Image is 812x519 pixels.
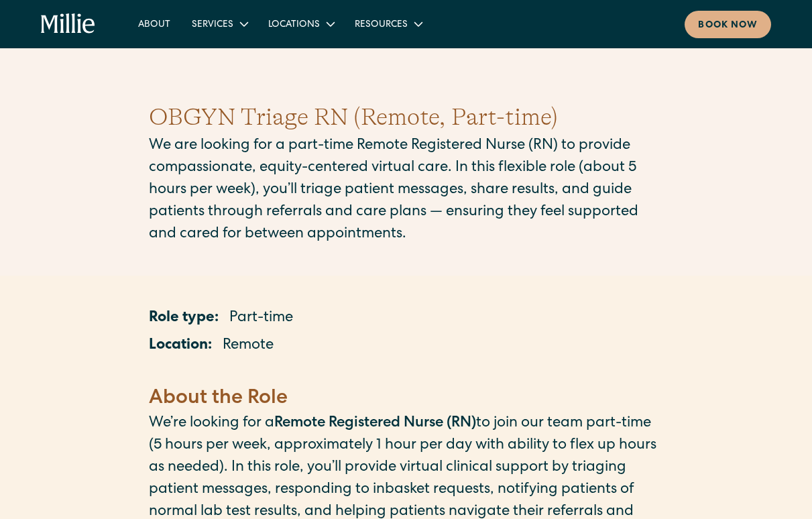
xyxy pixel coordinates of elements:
[685,11,771,38] a: Book now
[127,13,181,35] a: About
[355,18,408,32] div: Resources
[698,19,758,33] div: Book now
[149,308,219,330] p: Role type:
[181,13,257,35] div: Services
[268,18,320,32] div: Locations
[149,363,664,385] p: ‍
[149,335,212,357] p: Location:
[192,18,233,32] div: Services
[149,135,664,246] p: We are looking for a part-time Remote Registered Nurse (RN) to provide compassionate, equity-cent...
[149,389,288,409] strong: About the Role
[229,308,293,330] p: Part-time
[344,13,432,35] div: Resources
[223,335,274,357] p: Remote
[274,416,476,431] strong: Remote Registered Nurse (RN)
[257,13,344,35] div: Locations
[149,99,664,135] h1: OBGYN Triage RN (Remote, Part-time)
[41,13,95,35] a: home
